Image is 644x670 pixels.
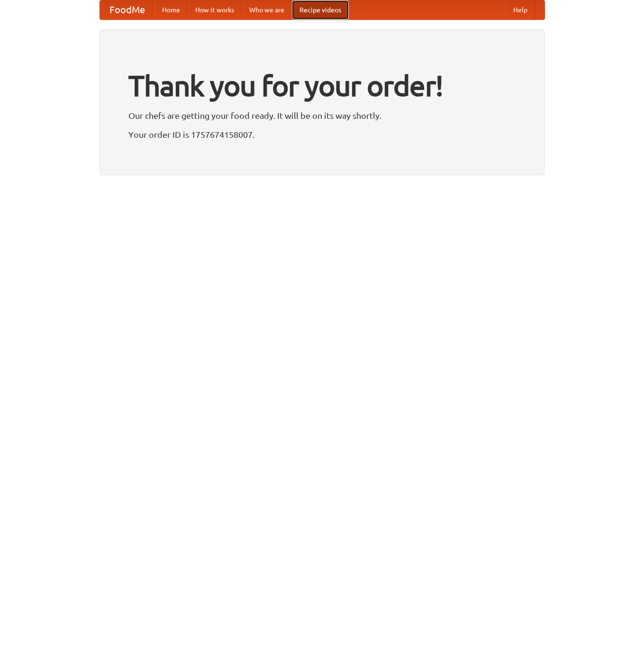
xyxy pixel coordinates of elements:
[292,0,349,19] a: Recipe videos
[188,0,242,19] a: How it works
[242,0,292,19] a: Who we are
[128,127,516,142] p: Your order ID is 1757674158007.
[154,0,188,19] a: Home
[506,0,535,19] a: Help
[100,0,154,19] a: FoodMe
[128,63,516,108] h1: Thank you for your order!
[128,108,516,123] p: Our chefs are getting your food ready. It will be on its way shortly.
